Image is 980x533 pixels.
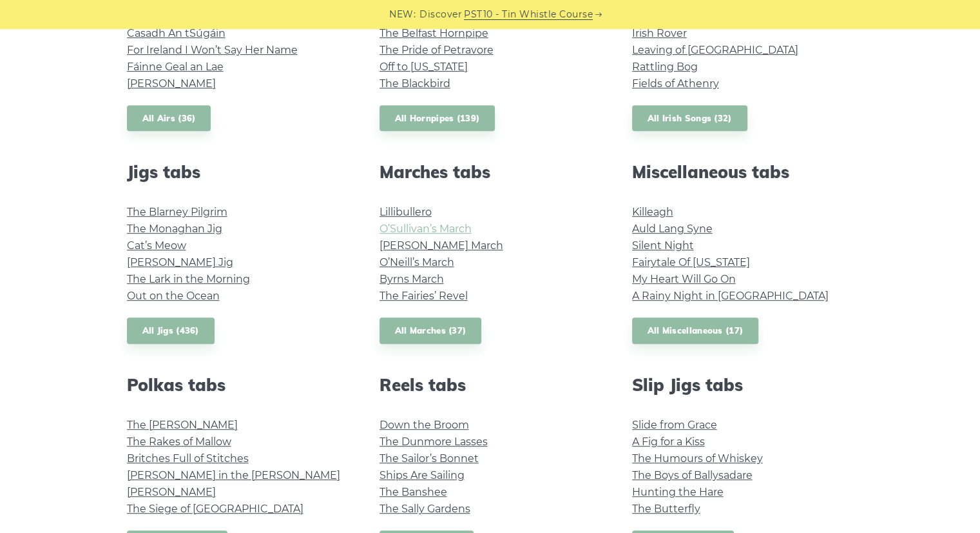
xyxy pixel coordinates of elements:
[632,206,673,218] a: Killeagh
[632,105,747,132] a: All Irish Songs (32)
[380,61,468,73] a: Off to [US_STATE]
[380,375,601,395] h2: Reels tabs
[380,223,472,235] a: O’Sullivan’s March
[632,77,719,90] a: Fields of Athenry
[127,206,227,218] a: The Blarney Pilgrim
[127,223,222,235] a: The Monaghan Jig
[632,44,798,56] a: Leaving of [GEOGRAPHIC_DATA]
[127,375,349,395] h2: Polkas tabs
[380,469,465,481] a: Ships Are Sailing
[632,503,700,515] a: The Butterfly
[632,61,698,73] a: Rattling Bog
[632,273,736,285] a: My Heart Will Go On
[380,486,447,498] a: The Banshee
[127,27,226,39] a: Casadh An tSúgáin
[632,256,750,268] a: Fairytale Of [US_STATE]
[380,436,488,448] a: The Dunmore Lasses
[127,290,220,302] a: Out on the Ocean
[127,436,231,448] a: The Rakes of Mallow
[127,273,250,285] a: The Lark in the Morning
[632,162,854,182] h2: Miscellaneous tabs
[127,162,349,182] h2: Jigs tabs
[632,452,763,465] a: The Humours of Whiskey
[464,7,593,22] a: PST10 - Tin Whistle Course
[380,419,469,431] a: Down the Broom
[632,239,694,252] a: Silent Night
[380,206,432,218] a: Lillibullero
[380,273,444,285] a: Byrns March
[127,419,238,431] a: The [PERSON_NAME]
[127,486,216,498] a: [PERSON_NAME]
[389,7,416,22] span: NEW:
[127,317,215,344] a: All Jigs (436)
[380,44,494,56] a: The Pride of Petravore
[632,27,687,39] a: Irish Rover
[127,256,233,268] a: [PERSON_NAME] Jig
[632,469,753,481] a: The Boys of Ballysadare
[632,486,724,498] a: Hunting the Hare
[127,61,224,73] a: Fáinne Geal an Lae
[127,239,186,252] a: Cat’s Meow
[380,77,450,90] a: The Blackbird
[632,375,854,395] h2: Slip Jigs tabs
[127,105,211,132] a: All Airs (36)
[632,223,713,235] a: Auld Lang Syne
[632,290,829,302] a: A Rainy Night in [GEOGRAPHIC_DATA]
[380,452,479,465] a: The Sailor’s Bonnet
[380,503,470,515] a: The Sally Gardens
[127,452,249,465] a: Britches Full of Stitches
[127,503,303,515] a: The Siege of [GEOGRAPHIC_DATA]
[127,77,216,90] a: [PERSON_NAME]
[380,290,468,302] a: The Fairies’ Revel
[380,317,482,344] a: All Marches (37)
[380,256,454,268] a: O’Neill’s March
[127,44,298,56] a: For Ireland I Won’t Say Her Name
[127,469,340,481] a: [PERSON_NAME] in the [PERSON_NAME]
[380,162,601,182] h2: Marches tabs
[380,27,488,39] a: The Belfast Hornpipe
[632,317,759,344] a: All Miscellaneous (17)
[419,7,462,22] span: Discover
[632,436,705,448] a: A Fig for a Kiss
[632,419,717,431] a: Slide from Grace
[380,105,495,132] a: All Hornpipes (139)
[380,239,503,252] a: [PERSON_NAME] March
